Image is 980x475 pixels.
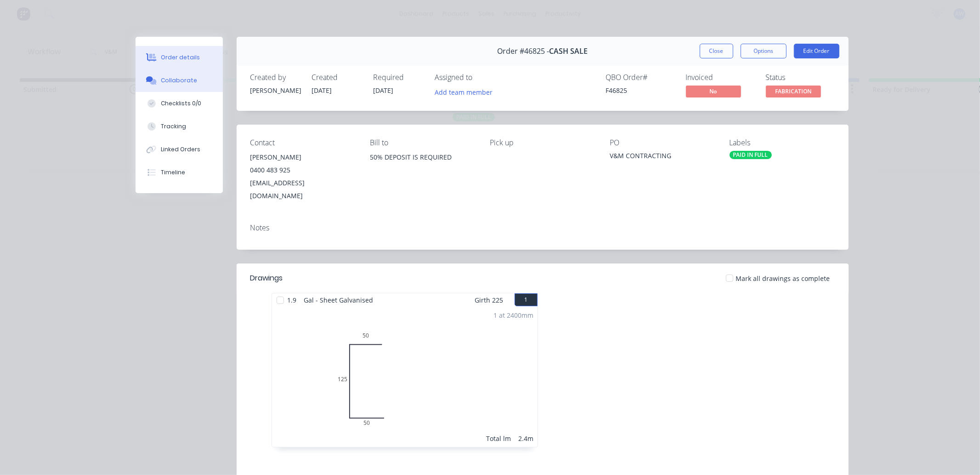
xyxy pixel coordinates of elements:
div: Order details [161,53,200,62]
button: Timeline [136,161,223,184]
div: 50% DEPOSIT IS REQUIRED [370,151,475,180]
button: Checklists 0/0 [136,92,223,115]
span: CASH SALE [549,47,588,56]
div: Bill to [370,138,475,147]
div: Tracking [161,122,186,131]
div: [PERSON_NAME] [250,86,301,95]
div: QBO Order # [606,73,675,82]
button: Close [700,44,733,58]
div: Required [374,73,424,82]
button: Linked Orders [136,138,223,161]
div: Invoiced [686,73,755,82]
div: Checklists 0/0 [161,99,201,108]
button: Collaborate [136,69,223,92]
div: 0400 483 925 [250,164,356,177]
div: [EMAIL_ADDRESS][DOMAIN_NAME] [250,177,356,202]
div: Collaborate [161,76,197,85]
div: 50% DEPOSIT IS REQUIRED [370,151,475,164]
span: No [686,86,741,97]
div: Status [766,73,835,82]
button: Options [741,44,787,58]
div: [PERSON_NAME] [250,151,356,164]
span: Gal - Sheet Galvanised [300,293,377,307]
span: FABRICATION [766,86,821,97]
div: Created by [250,73,301,82]
div: Created [312,73,363,82]
span: Girth 225 [475,293,504,307]
div: Linked Orders [161,145,200,154]
div: Notes [250,223,835,232]
div: F46825 [606,86,675,95]
button: FABRICATION [766,86,821,99]
div: Pick up [490,138,595,147]
div: 2.4m [519,434,534,443]
span: Mark all drawings as complete [736,274,830,283]
div: Assigned to [435,73,527,82]
div: 050125501 at 2400mmTotal lm2.4m [272,307,538,447]
button: 1 [515,293,538,306]
button: Tracking [136,115,223,138]
button: Add team member [430,86,497,98]
div: Labels [730,138,835,147]
div: Total lm [487,434,511,443]
div: 1 at 2400mm [494,310,534,320]
div: Contact [250,138,356,147]
div: Drawings [250,273,283,284]
span: Order #46825 - [497,47,549,56]
div: [PERSON_NAME]0400 483 925[EMAIL_ADDRESS][DOMAIN_NAME] [250,151,356,202]
div: PO [610,138,715,147]
button: Order details [136,46,223,69]
span: [DATE] [312,86,332,95]
span: 1.9 [284,293,300,307]
button: Add team member [435,86,498,98]
span: [DATE] [374,86,394,95]
button: Edit Order [794,44,839,58]
div: V&M CONTRACTING [610,151,715,164]
div: PAID IN FULL [730,151,772,159]
div: Timeline [161,168,185,177]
